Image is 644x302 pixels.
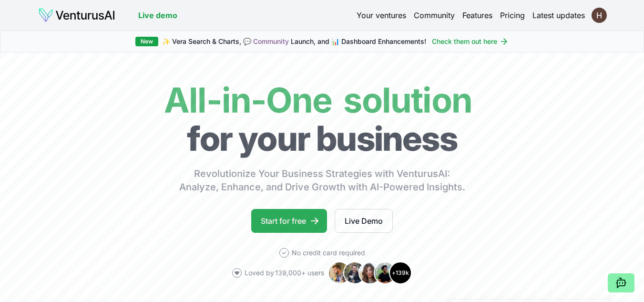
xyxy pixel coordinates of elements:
[357,10,406,21] a: Your ventures
[414,10,455,21] a: Community
[328,261,351,284] img: Avatar 1
[251,209,327,233] a: Start for free
[532,10,585,21] a: Latest updates
[38,8,115,23] img: logo
[592,8,607,23] img: ACg8ocJtaVSqv4zxL2oT03piBo_ZvAhGAJ7DoclLtYTwrGQFgIYOHNM=s96-c
[135,37,158,46] div: New
[500,10,525,21] a: Pricing
[138,10,177,21] a: Live demo
[253,37,289,45] a: Community
[162,37,426,46] span: ✨ Vera Search & Charts, 💬 Launch, and 📊 Dashboard Enhancements!
[343,261,366,284] img: Avatar 2
[432,37,509,46] a: Check them out here
[358,261,381,284] img: Avatar 3
[374,261,397,284] img: Avatar 4
[335,209,393,233] a: Live Demo
[462,10,492,21] a: Features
